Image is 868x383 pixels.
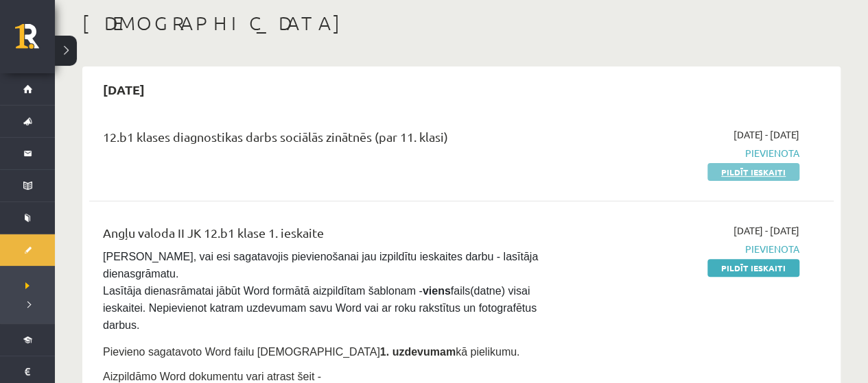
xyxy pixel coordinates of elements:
span: [DATE] - [DATE] [734,127,799,142]
a: Pildīt ieskaiti [707,163,799,181]
span: Pievieno sagatavoto Word failu [DEMOGRAPHIC_DATA] kā pielikumu. [103,346,519,358]
div: 12.b1 klases diagnostikas darbs sociālās zinātnēs (par 11. klasi) [103,127,561,153]
span: Pievienota [581,242,799,256]
h1: [DEMOGRAPHIC_DATA] [82,12,841,35]
span: Aizpildāmo Word dokumentu vari atrast šeit - [103,371,321,382]
span: Pievienota [581,146,799,160]
a: Rīgas 1. Tālmācības vidusskola [15,24,55,58]
span: [PERSON_NAME], vai esi sagatavojis pievienošanai jau izpildītu ieskaites darbu - lasītāja dienasg... [103,251,541,331]
div: Angļu valoda II JK 12.b1 klase 1. ieskaite [103,223,561,249]
a: Pildīt ieskaiti [707,259,799,277]
strong: viens [423,285,451,297]
strong: 1. uzdevumam [380,346,456,358]
h2: [DATE] [89,73,159,106]
span: [DATE] - [DATE] [734,223,799,238]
